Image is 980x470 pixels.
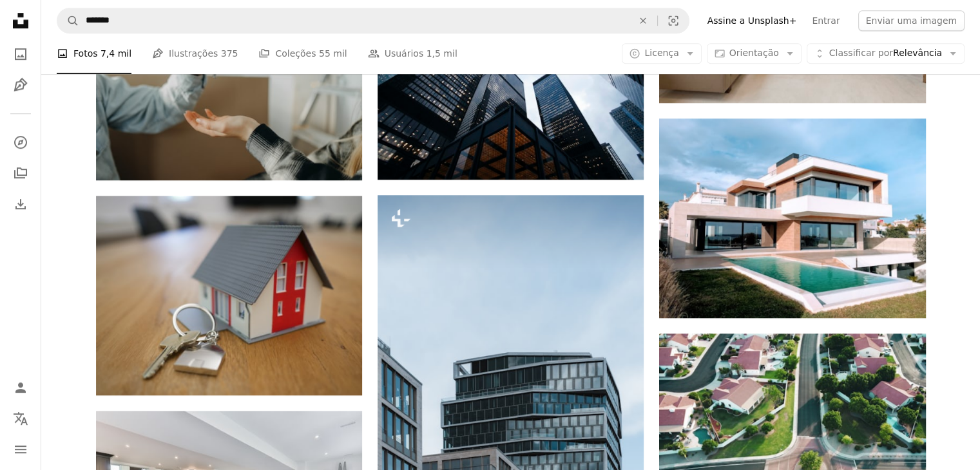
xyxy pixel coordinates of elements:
[804,10,847,31] a: Entrar
[427,47,457,61] span: 1,5 mil
[378,85,644,97] a: foto de baixo ângulo de edifícios altos da cidade durante o dia
[829,48,942,61] span: Relevância
[8,406,34,431] button: Idioma
[659,212,925,224] a: white and brown concrete building under blue sky during daytime
[644,48,678,59] span: Licença
[829,48,893,59] span: Classificar por
[221,47,238,61] span: 375
[707,44,802,64] button: Orientação
[659,118,925,318] img: white and brown concrete building under blue sky during daytime
[368,33,457,75] a: Usuários 1,5 mil
[807,44,965,64] button: Classificar porRelevância
[658,8,689,33] button: Pesquisa visual
[700,10,805,31] a: Assine a Unsplash+
[96,289,362,301] a: Miniatura da casa de madeira branca e vermelha na mesa marrom
[8,375,34,400] a: Entrar / Cadastrar-se
[622,44,701,64] button: Licença
[57,8,79,33] button: Pesquise na Unsplash
[8,41,34,67] a: Fotos
[8,72,34,98] a: Ilustrações
[729,48,779,59] span: Orientação
[96,3,362,180] img: Um jovem casal feliz comprando sua nova casa e recebendo chaves de um agente imobiliário
[319,47,347,61] span: 55 mil
[378,372,644,384] a: um par de edifícios altos sentados um ao lado do outro
[8,437,34,462] button: Menu
[152,33,238,75] a: Ilustrações 375
[659,422,925,433] a: casas brancas e vermelhas
[378,3,644,180] img: foto de baixo ângulo de edifícios altos da cidade durante o dia
[8,8,34,36] a: Início — Unsplash
[8,160,34,186] a: Coleções
[629,8,657,33] button: Limpar
[258,33,347,75] a: Coleções 55 mil
[8,191,34,217] a: Histórico de downloads
[858,10,965,31] button: Enviar uma imagem
[96,196,362,395] img: Miniatura da casa de madeira branca e vermelha na mesa marrom
[57,8,689,33] form: Pesquise conteúdo visual em todo o site
[96,86,362,97] a: Um jovem casal feliz comprando sua nova casa e recebendo chaves de um agente imobiliário
[8,129,34,155] a: Explorar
